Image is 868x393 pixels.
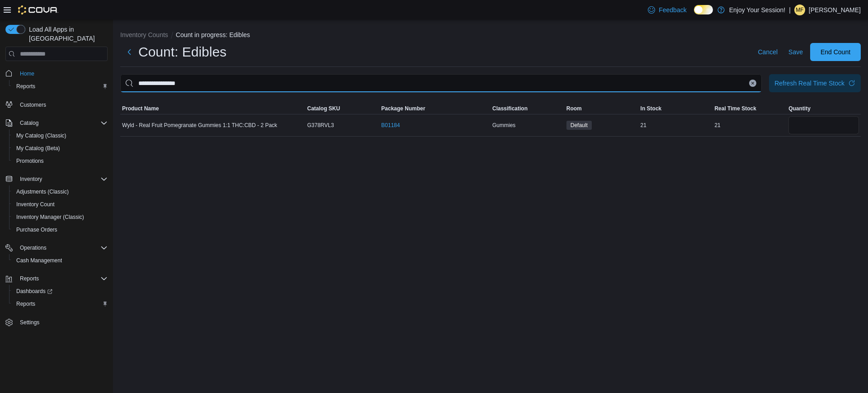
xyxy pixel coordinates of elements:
a: Adjustments (Classic) [13,186,72,197]
span: Customers [16,99,108,110]
span: MF [796,5,803,15]
span: Reports [16,83,35,90]
span: My Catalog (Classic) [13,130,108,141]
span: Inventory Count [16,201,55,208]
span: Reports [20,275,39,282]
span: Cash Management [16,257,62,264]
span: Dark Mode [694,14,694,15]
button: Next [120,43,138,61]
a: Dashboards [9,285,111,298]
button: In Stock [639,103,713,114]
button: Refresh Real Time Stock [769,74,861,92]
button: Promotions [9,155,111,167]
p: Enjoy Your Session! [729,5,786,15]
span: My Catalog (Beta) [16,145,60,152]
a: Settings [16,317,43,328]
button: Purchase Orders [9,223,111,236]
span: Home [16,67,108,79]
span: End Count [821,47,850,57]
a: Home [16,68,38,79]
span: Purchase Orders [16,226,57,233]
span: Promotions [16,157,44,165]
span: Dashboards [16,288,52,295]
button: Catalog [16,118,42,128]
img: Cova [18,5,58,14]
span: Product Name [122,105,159,112]
a: Feedback [644,1,690,19]
input: This is a search bar. After typing your query, hit enter to filter the results lower in the page. [120,74,762,92]
button: Customers [2,98,111,111]
span: Cancel [758,47,778,57]
span: Operations [16,242,108,253]
span: Inventory Count [13,199,108,210]
button: Product Name [120,103,306,114]
p: [PERSON_NAME] [809,5,861,15]
button: My Catalog (Beta) [9,142,111,155]
a: B01184 [381,122,400,129]
span: Quantity [788,105,811,112]
span: Catalog [16,118,108,128]
a: My Catalog (Beta) [13,143,64,154]
button: Quantity [787,103,861,114]
button: Cash Management [9,254,111,267]
span: Dashboards [13,286,108,297]
span: Classification [492,105,528,112]
button: Inventory Counts [120,31,168,38]
div: Refresh Real Time Stock [774,79,844,88]
button: Reports [9,298,111,310]
p: | [789,5,791,15]
button: Adjustments (Classic) [9,185,111,198]
button: Package Number [379,103,491,114]
span: Package Number [381,105,425,112]
span: Gummies [492,122,515,129]
a: Purchase Orders [13,224,61,235]
button: Reports [9,80,111,93]
button: Inventory Manager (Classic) [9,211,111,223]
nav: Complex example [5,63,108,352]
span: Reports [13,298,108,309]
button: Inventory [2,173,111,185]
span: Inventory [20,175,42,183]
button: Catalog SKU [306,103,380,114]
span: Reports [13,81,108,92]
div: 21 [712,120,787,131]
button: End Count [810,43,861,61]
span: Settings [16,317,108,328]
span: Wyld - Real Fruit Pomegranate Gummies 1:1 THC:CBD - 2 Pack [122,122,277,129]
div: 21 [639,120,713,131]
button: Classification [491,103,565,114]
span: Cash Management [13,255,108,266]
span: Default [566,121,592,130]
span: Operations [20,244,47,251]
input: Dark Mode [694,5,713,14]
span: In Stock [641,105,662,112]
span: Real Time Stock [714,105,756,112]
button: Clear input [749,80,756,87]
span: Catalog SKU [307,105,340,112]
span: Load All Apps in [GEOGRAPHIC_DATA] [25,25,108,43]
a: Reports [13,81,39,92]
span: Inventory [16,174,108,185]
button: Reports [16,273,42,284]
span: Home [20,70,34,77]
button: Cancel [754,43,781,61]
span: Adjustments (Classic) [13,186,108,197]
h1: Count: Edibles [138,43,226,61]
button: My Catalog (Classic) [9,129,111,142]
span: Feedback [659,5,686,14]
a: Customers [16,99,50,110]
span: Settings [20,319,39,326]
a: Promotions [13,156,47,166]
a: My Catalog (Classic) [13,130,70,141]
button: Home [2,66,111,80]
span: Purchase Orders [13,224,108,235]
span: Customers [20,101,46,109]
a: Inventory Manager (Classic) [13,212,88,223]
button: Catalog [2,117,111,129]
span: Save [788,47,803,57]
button: Real Time Stock [712,103,787,114]
button: Settings [2,316,111,329]
span: Room [566,105,582,112]
button: Inventory [16,174,46,185]
span: Inventory Manager (Classic) [16,213,84,221]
